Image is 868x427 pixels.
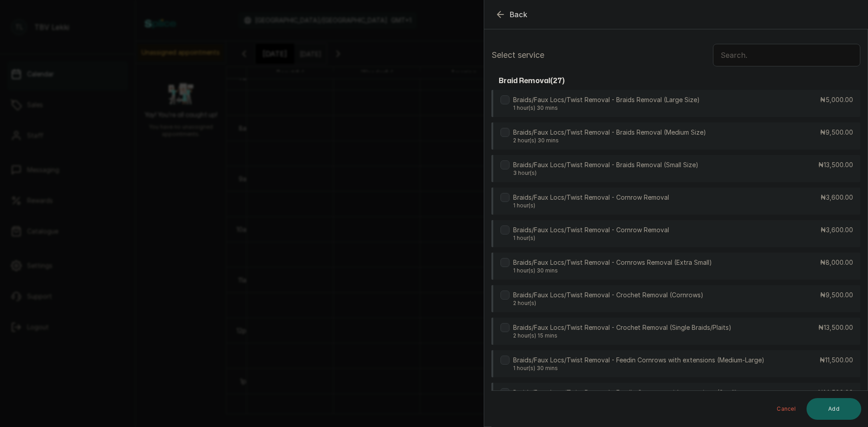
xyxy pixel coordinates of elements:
[513,291,703,300] p: Braids/Faux Locs/Twist Removal - Crochet Removal (Cornrows)
[769,398,803,420] button: Cancel
[820,356,853,365] p: ₦11,500.00
[495,9,528,20] button: Back
[820,291,853,300] p: ₦9,500.00
[513,137,706,144] p: 2 hour(s) 30 mins
[820,258,853,267] p: ₦8,000.00
[713,44,860,66] input: Search.
[821,225,853,235] p: ₦3,600.00
[818,160,853,169] p: ₦13,500.00
[509,9,528,20] span: Back
[513,323,731,332] p: Braids/Faux Locs/Twist Removal - Crochet Removal (Single Braids/Plaits)
[513,388,737,397] p: Braids/Faux Locs/Twist Removal - Feedin Cornrows with extensions (Small)
[513,300,703,307] p: 2 hour(s)
[820,128,853,137] p: ₦9,500.00
[513,128,706,137] p: Braids/Faux Locs/Twist Removal - Braids Removal (Medium Size)
[513,169,698,177] p: 3 hour(s)
[513,104,700,112] p: 1 hour(s) 30 mins
[513,356,764,365] p: Braids/Faux Locs/Twist Removal - Feedin Cornrows with extensions (Medium-Large)
[513,267,712,274] p: 1 hour(s) 30 mins
[513,225,669,235] p: Braids/Faux Locs/Twist Removal - Cornrow Removal
[513,160,698,169] p: Braids/Faux Locs/Twist Removal - Braids Removal (Small Size)
[807,398,861,420] button: Add
[513,365,764,372] p: 1 hour(s) 30 mins
[513,202,669,209] p: 1 hour(s)
[513,332,731,339] p: 2 hour(s) 15 mins
[820,95,853,104] p: ₦5,000.00
[821,193,853,202] p: ₦3,600.00
[818,323,853,332] p: ₦13,500.00
[513,193,669,202] p: Braids/Faux Locs/Twist Removal - Cornrow Removal
[818,388,853,397] p: ₦14,500.00
[491,49,544,61] p: Select service
[513,258,712,267] p: Braids/Faux Locs/Twist Removal - Cornrows Removal (Extra Small)
[499,75,565,86] h3: braid removal ( 27 )
[513,95,700,104] p: Braids/Faux Locs/Twist Removal - Braids Removal (Large Size)
[513,235,669,242] p: 1 hour(s)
